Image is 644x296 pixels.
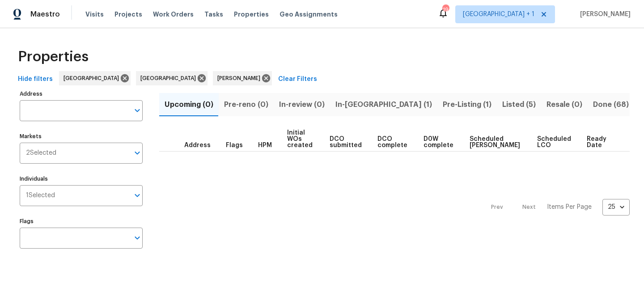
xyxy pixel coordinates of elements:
[234,10,269,19] span: Properties
[278,74,317,85] span: Clear Filters
[136,71,208,85] div: [GEOGRAPHIC_DATA]
[576,10,631,19] span: [PERSON_NAME]
[442,5,449,14] div: 19
[483,157,630,258] nav: Pagination Navigation
[20,134,143,139] label: Markets
[26,192,55,199] span: 1 Selected
[131,189,144,202] button: Open
[280,10,338,19] span: Geo Assignments
[131,232,144,244] button: Open
[30,10,60,19] span: Maestro
[602,195,630,219] div: 25
[20,176,143,182] label: Individuals
[502,98,536,111] span: Listed (5)
[587,136,607,148] span: Ready Date
[14,71,56,88] button: Hide filters
[131,147,144,159] button: Open
[470,136,522,148] span: Scheduled [PERSON_NAME]
[287,130,314,148] span: Initial WOs created
[26,149,56,157] span: 2 Selected
[131,104,144,117] button: Open
[279,98,325,111] span: In-review (0)
[140,74,199,83] span: [GEOGRAPHIC_DATA]
[184,142,211,148] span: Address
[153,10,194,19] span: Work Orders
[593,98,629,111] span: Done (68)
[226,142,243,148] span: Flags
[165,98,213,111] span: Upcoming (0)
[224,98,268,111] span: Pre-reno (0)
[18,74,53,85] span: Hide filters
[463,10,534,19] span: [GEOGRAPHIC_DATA] + 1
[537,136,572,148] span: Scheduled LCO
[377,136,408,148] span: DCO complete
[213,71,272,85] div: [PERSON_NAME]
[547,98,582,111] span: Resale (0)
[20,91,143,97] label: Address
[114,10,142,19] span: Projects
[85,10,104,19] span: Visits
[204,11,223,17] span: Tasks
[275,71,321,88] button: Clear Filters
[330,136,363,148] span: DCO submitted
[258,142,272,148] span: HPM
[424,136,454,148] span: D0W complete
[443,98,491,111] span: Pre-Listing (1)
[335,98,432,111] span: In-[GEOGRAPHIC_DATA] (1)
[59,71,131,85] div: [GEOGRAPHIC_DATA]
[20,219,143,224] label: Flags
[64,74,123,83] span: [GEOGRAPHIC_DATA]
[547,203,592,211] p: Items Per Page
[18,52,89,61] span: Properties
[217,74,264,83] span: [PERSON_NAME]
